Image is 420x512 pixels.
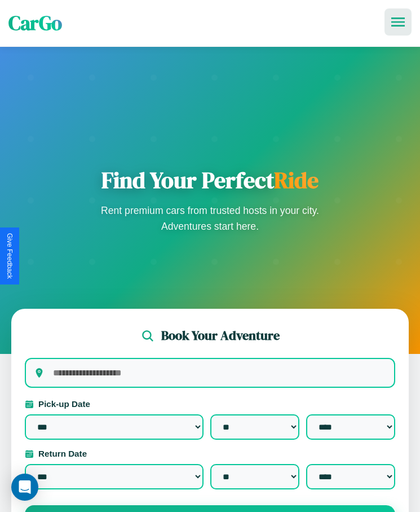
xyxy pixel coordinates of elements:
p: Rent premium cars from trusted hosts in your city. Adventures start here. [98,203,323,234]
span: Ride [274,165,319,195]
h2: Book Your Adventure [161,327,280,344]
label: Return Date [25,449,395,458]
label: Pick-up Date [25,399,395,409]
h1: Find Your Perfect [98,167,323,194]
div: Give Feedback [6,233,14,279]
span: CarGo [8,10,62,37]
div: Open Intercom Messenger [11,474,38,501]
